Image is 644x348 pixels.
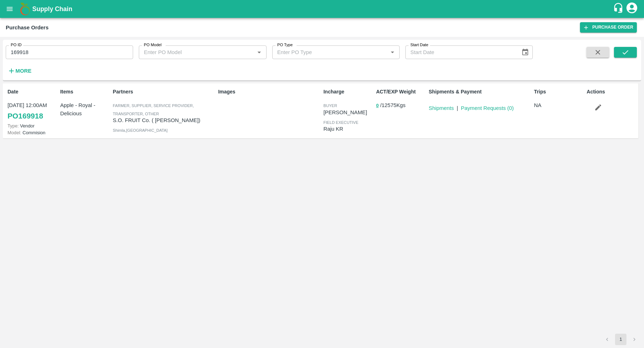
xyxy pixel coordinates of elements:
[8,129,57,136] p: Commision
[580,22,637,33] a: Purchase Order
[8,88,57,96] p: Date
[113,88,215,96] p: Partners
[461,105,514,111] a: Payment Requests (0)
[454,101,458,112] div: |
[6,45,133,59] input: Enter PO ID
[254,48,264,57] button: Open
[1,1,18,17] button: open drawer
[32,4,613,14] a: Supply Chain
[11,42,21,48] label: PO ID
[6,65,33,77] button: More
[218,88,321,96] p: Images
[6,23,49,32] div: Purchase Orders
[429,105,454,111] a: Shipments
[600,334,641,345] nav: pagination navigation
[8,110,43,122] a: PO169918
[613,3,625,15] div: customer-support
[518,45,532,59] button: Choose date
[410,42,428,48] label: Start Date
[60,88,110,96] p: Items
[625,1,638,16] div: account of current user
[8,123,19,129] span: Type:
[323,108,373,116] p: [PERSON_NAME]
[323,88,373,96] p: Incharge
[615,334,626,345] button: page 1
[534,88,584,96] p: Trips
[323,125,373,133] p: Raju KR
[587,88,636,96] p: Actions
[144,42,162,48] label: PO Model
[376,101,426,110] p: / 12575 Kgs
[113,128,167,132] span: Shimla , [GEOGRAPHIC_DATA]
[376,88,426,96] p: ACT/EXP Weight
[32,5,72,13] b: Supply Chain
[534,101,584,109] p: NA
[376,102,379,110] button: 0
[18,2,32,16] img: logo
[60,101,110,117] p: Apple - Royal - Delicious
[405,45,516,59] input: Start Date
[141,48,243,57] input: Enter PO Model
[323,120,358,125] span: field executive
[15,68,31,74] strong: More
[429,88,531,96] p: Shipments & Payment
[113,116,215,124] p: S.O. FRUIT Co. ( [PERSON_NAME])
[388,48,397,57] button: Open
[8,101,57,109] p: [DATE] 12:00AM
[8,130,21,135] span: Model:
[113,103,194,116] span: Farmer, Supplier, Service Provider, Transporter, Other
[8,122,57,129] p: Vendor
[274,48,376,57] input: Enter PO Type
[277,42,293,48] label: PO Type
[323,103,337,108] span: buyer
